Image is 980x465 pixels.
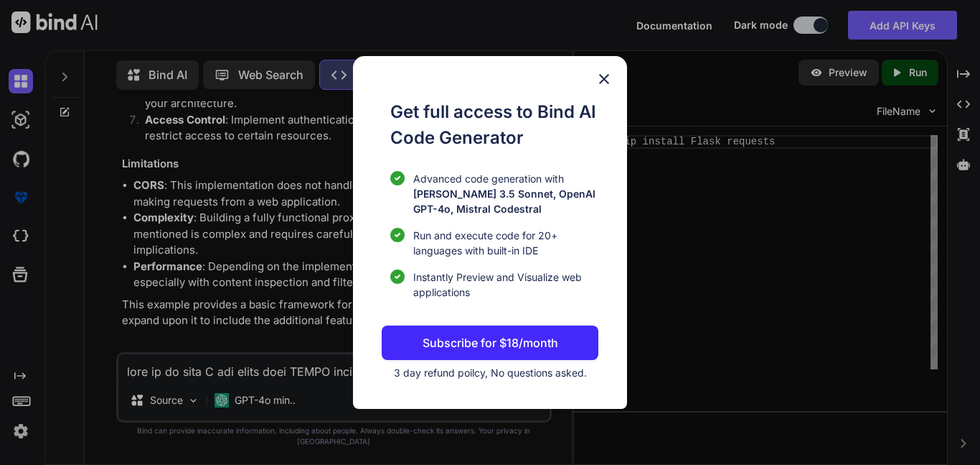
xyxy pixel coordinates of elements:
[390,99,598,151] h1: Get full access to Bind AI Code Generator
[413,270,598,300] span: Instantly Preview and Visualize web applications
[413,188,595,215] span: [PERSON_NAME] 3.5 Sonnet, OpenAI GPT-4o, Mistral Codestral
[382,326,598,360] button: Subscribe for $18/month
[390,228,405,242] img: checklist
[394,367,587,379] span: 3 day refund poilcy, No questions asked.
[390,171,405,185] img: checklist
[423,334,558,351] p: Subscribe for $18/month
[390,270,405,284] img: checklist
[595,70,613,88] img: close
[413,228,598,258] span: Run and execute code for 20+ languages with built-in IDE
[413,171,598,216] p: Advanced code generation with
